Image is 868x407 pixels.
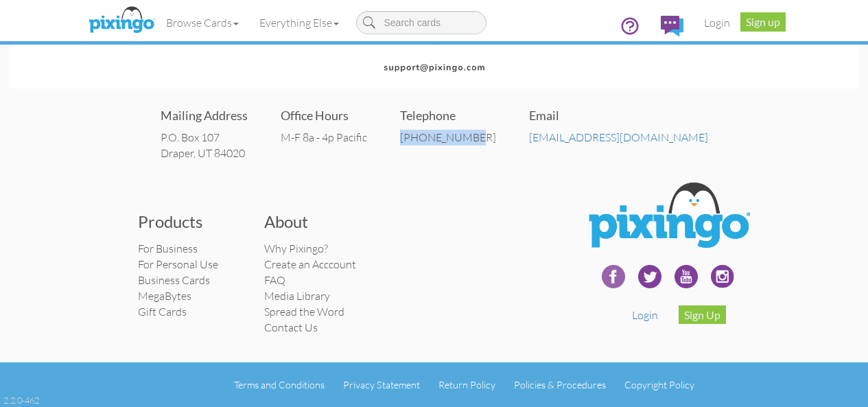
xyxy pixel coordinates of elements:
[669,259,703,294] img: youtube-240.png
[624,379,694,391] a: Copyright Policy
[264,257,356,271] a: Create an Acccount
[740,12,786,32] a: Sign up
[161,109,248,123] h4: Mailing Address
[596,259,631,294] img: facebook-240.png
[161,130,248,161] address: P.O. Box 107 Draper, UT 84020
[264,321,318,334] a: Contact Us
[400,130,496,146] div: [PHONE_NUMBER]
[356,11,486,34] input: Search cards
[343,379,420,391] a: Privacy Statement
[661,16,683,36] img: comments.svg
[234,379,325,391] a: Terms and Conditions
[633,259,667,294] img: twitter-240.png
[138,289,191,303] a: MegaBytes
[438,379,495,391] a: Return Policy
[632,308,658,322] a: Login
[705,259,740,294] img: instagram.svg
[138,305,187,318] a: Gift Cards
[138,273,210,287] a: Business Cards
[3,394,39,406] div: 2.2.0-462
[281,130,367,146] div: M-F 8a - 4p Pacific
[264,305,344,318] a: Spread the Word
[529,109,708,123] h4: Email
[679,305,726,324] a: Sign Up
[264,273,285,287] a: FAQ
[249,5,349,40] a: Everything Else
[400,109,496,123] h4: Telephone
[514,379,606,391] a: Policies & Procedures
[579,175,757,259] img: Pixingo Logo
[85,3,158,38] img: pixingo logo
[264,242,328,255] a: Why Pixingo?
[138,213,244,231] h3: Products
[138,242,198,255] a: For Business
[264,289,330,303] a: Media Library
[694,5,740,40] a: Login
[281,109,367,123] h4: Office Hours
[529,130,708,144] a: [EMAIL_ADDRESS][DOMAIN_NAME]
[138,257,218,271] a: For Personal Use
[156,5,249,40] a: Browse Cards
[264,213,370,231] h3: About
